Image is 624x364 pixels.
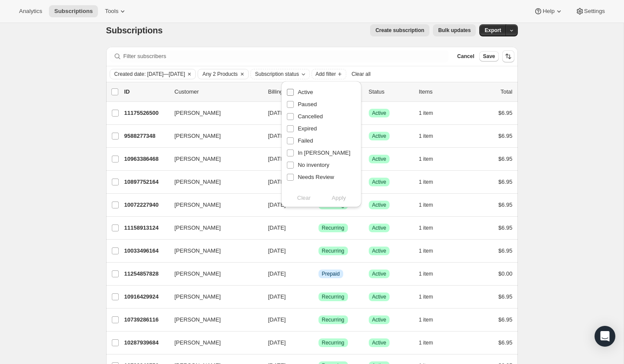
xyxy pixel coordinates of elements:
span: 1 item [419,247,433,254]
span: [DATE] [268,179,286,185]
button: [PERSON_NAME] [169,221,256,235]
span: Active [372,224,387,231]
span: [DATE] [268,201,286,208]
div: 10287939684[PERSON_NAME][DATE]SuccessRecurringSuccessActive1 item$6.95 [124,337,513,349]
span: Export [484,27,501,34]
button: 1 item [419,222,443,234]
span: [DATE] [268,247,286,254]
div: 10072227940[PERSON_NAME][DATE]SuccessRecurringSuccessActive1 item$6.95 [124,199,513,211]
span: $0.00 [498,270,513,277]
span: $6.95 [498,133,513,139]
button: Settings [570,5,610,17]
button: Subscription status [251,69,309,79]
span: Cancelled [298,113,323,120]
span: Help [543,8,554,15]
span: [DATE] [268,110,286,116]
p: 10072227940 [124,201,168,209]
button: 1 item [419,291,443,303]
span: 1 item [419,339,433,346]
button: Clear [238,69,247,79]
div: Open Intercom Messenger [595,326,615,347]
span: 1 item [419,156,433,162]
span: In [PERSON_NAME] [298,149,350,156]
span: [PERSON_NAME] [175,315,221,324]
button: 1 item [419,268,443,280]
span: Active [372,156,387,162]
p: Billing Date [268,88,312,96]
span: 1 item [419,224,433,231]
span: Active [372,179,387,185]
span: [PERSON_NAME] [175,109,221,117]
span: $6.95 [498,316,513,323]
span: [PERSON_NAME] [175,201,221,209]
span: Analytics [19,8,42,15]
div: 10916429924[PERSON_NAME][DATE]SuccessRecurringSuccessActive1 item$6.95 [124,291,513,303]
p: 10916429924 [124,292,168,301]
div: 10033496164[PERSON_NAME][DATE]SuccessRecurringSuccessActive1 item$6.95 [124,245,513,257]
span: Failed [298,137,313,144]
span: Needs Review [298,174,334,180]
button: Clear all [348,69,374,79]
div: 11158913124[PERSON_NAME][DATE]SuccessRecurringSuccessActive1 item$6.95 [124,222,513,234]
span: 1 item [419,110,433,117]
p: 10897752164 [124,178,168,186]
span: Bulk updates [438,27,471,34]
span: Active [372,316,387,323]
button: [PERSON_NAME] [169,106,256,120]
p: 9588277348 [124,132,168,140]
span: 1 item [419,316,433,323]
button: Analytics [14,5,47,17]
span: Add filter [315,71,336,78]
span: $6.95 [498,247,513,254]
p: Total [500,88,512,96]
span: Paused [298,101,317,107]
span: Expired [298,125,317,132]
p: 10739286116 [124,315,168,324]
div: Items [419,88,462,96]
span: [DATE] [268,224,286,231]
button: Tools [100,5,132,17]
span: Clear all [351,71,370,78]
span: Active [298,89,313,95]
span: 1 item [419,179,433,185]
span: [PERSON_NAME] [175,292,221,301]
div: 10739286116[PERSON_NAME][DATE]SuccessRecurringSuccessActive1 item$6.95 [124,314,513,326]
span: Settings [584,8,605,15]
input: Filter subscribers [123,50,449,62]
span: 1 item [419,293,433,300]
span: [PERSON_NAME] [175,247,221,255]
span: $6.95 [498,110,513,116]
button: 1 item [419,314,443,326]
p: 11175526500 [124,109,168,117]
span: Recurring [322,339,344,346]
span: [PERSON_NAME] [175,270,221,278]
button: Cancel [454,51,478,62]
span: $6.95 [498,156,513,162]
span: Prepaid [322,270,340,277]
button: 1 item [419,153,443,165]
span: $6.95 [498,179,513,185]
button: Help [529,5,568,17]
span: [DATE] [268,270,286,277]
button: [PERSON_NAME] [169,313,256,327]
span: Cancel [457,53,474,60]
div: 9588277348[PERSON_NAME][DATE]SuccessRecurringSuccessActive1 item$6.95 [124,130,513,142]
span: Active [372,133,387,140]
button: 1 item [419,176,443,188]
button: [PERSON_NAME] [169,267,256,281]
span: Recurring [322,293,344,300]
p: 10033496164 [124,247,168,255]
button: 1 item [419,199,443,211]
span: No inventory [298,162,329,168]
div: 10963386468[PERSON_NAME][DATE]SuccessRecurringSuccessActive1 item$6.95 [124,153,513,165]
button: 1 item [419,337,443,349]
span: Subscription status [255,71,299,78]
button: [PERSON_NAME] [169,175,256,189]
span: Recurring [322,247,344,254]
p: Customer [175,88,261,96]
button: Sort the results [502,50,514,62]
span: Recurring [322,316,344,323]
span: [PERSON_NAME] [175,132,221,140]
span: Any 2 Products [202,71,237,78]
p: 11158913124 [124,224,168,232]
